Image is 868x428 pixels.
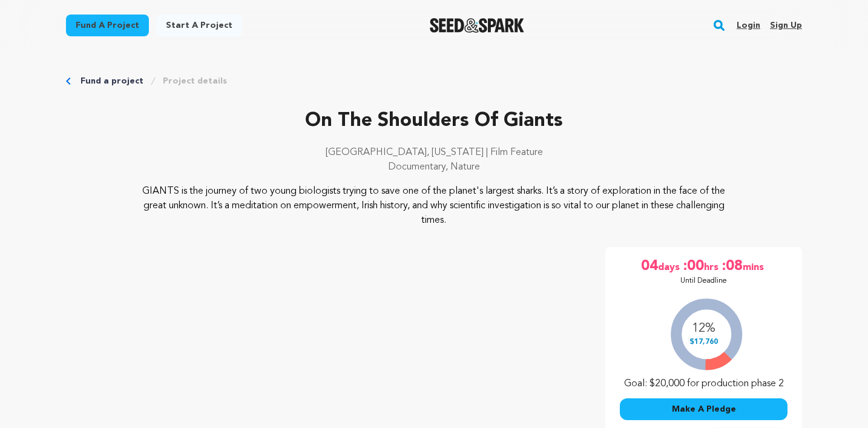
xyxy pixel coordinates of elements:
p: Documentary, Nature [66,160,802,174]
p: GIANTS is the journey of two young biologists trying to save one of the planet's largest sharks. ... [140,184,729,228]
a: Login [737,16,760,35]
p: Until Deadline [680,276,727,286]
span: mins [743,257,766,276]
button: Make A Pledge [620,398,787,420]
span: days [658,257,682,276]
a: Seed&Spark Homepage [430,18,525,33]
img: Seed&Spark Logo Dark Mode [430,18,525,33]
a: Start a project [156,15,242,36]
a: Fund a project [66,15,149,36]
span: :00 [682,257,704,276]
p: On The Shoulders Of Giants [66,107,802,136]
span: hrs [704,257,721,276]
p: [GEOGRAPHIC_DATA], [US_STATE] | Film Feature [66,145,802,160]
div: Breadcrumb [66,75,802,87]
a: Project details [163,75,227,87]
span: :08 [721,257,743,276]
a: Fund a project [81,75,143,87]
span: 04 [641,257,658,276]
a: Sign up [770,16,802,35]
